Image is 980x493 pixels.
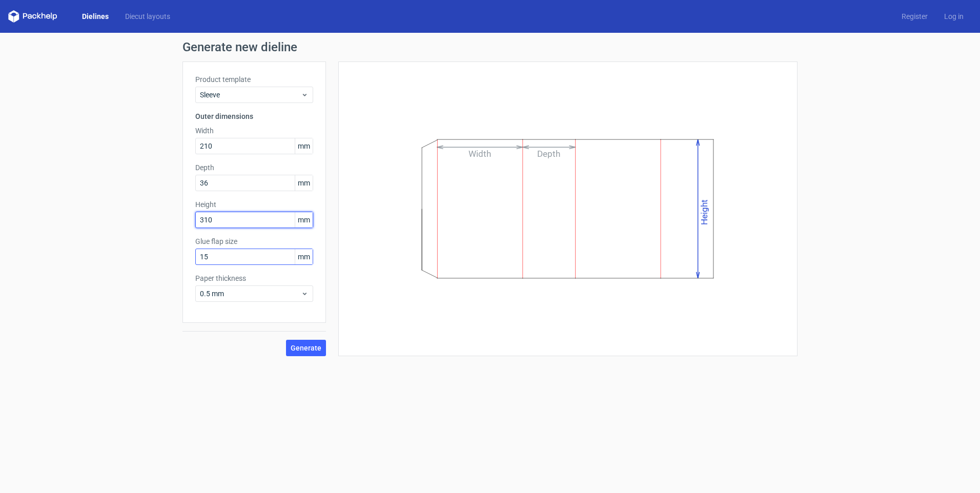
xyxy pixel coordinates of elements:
label: Product template [195,74,313,85]
text: Depth [538,149,561,159]
a: Log in [936,11,972,22]
text: Width [469,149,492,159]
span: mm [295,249,313,264]
text: Height [700,199,710,225]
label: Paper thickness [195,273,313,283]
label: Glue flap size [195,236,313,246]
label: Depth [195,162,313,173]
span: mm [295,138,313,154]
a: Dielines [74,11,117,22]
span: mm [295,212,313,228]
span: Sleeve [200,90,301,100]
h1: Generate new dieline [182,41,798,53]
a: Diecut layouts [117,11,178,22]
button: Generate [286,340,326,356]
label: Width [195,126,313,136]
a: Register [893,11,936,22]
h3: Outer dimensions [195,111,313,121]
span: mm [295,175,313,191]
span: 0.5 mm [200,289,301,299]
span: Generate [291,344,321,352]
label: Height [195,199,313,210]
